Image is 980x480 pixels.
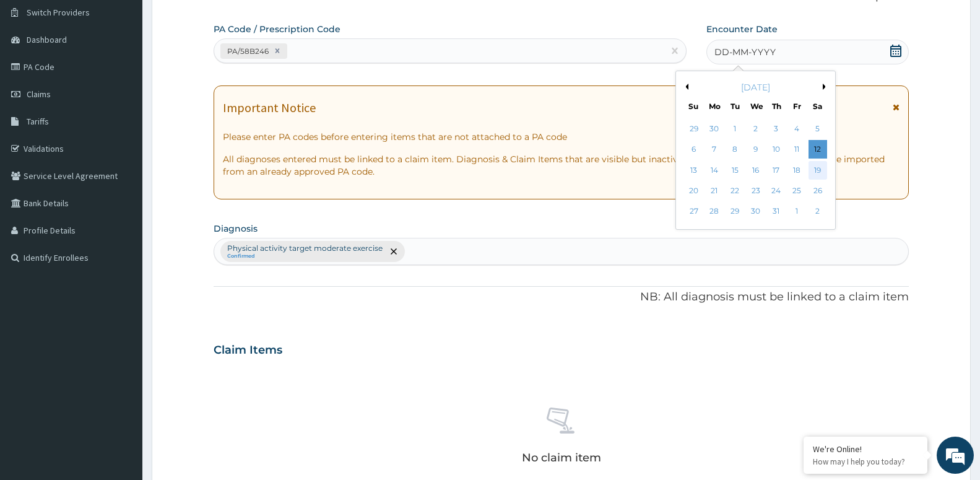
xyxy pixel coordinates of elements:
div: PA/58B246 [223,44,271,58]
div: Choose Thursday, July 24th, 2025 [767,181,786,200]
div: Choose Tuesday, July 22nd, 2025 [726,181,744,200]
span: Claims [27,89,51,100]
div: Choose Tuesday, July 1st, 2025 [726,120,744,138]
label: Diagnosis [214,222,258,235]
div: Choose Friday, July 11th, 2025 [787,141,806,159]
div: Choose Friday, August 1st, 2025 [787,203,806,221]
div: Fr [792,101,802,111]
div: Choose Sunday, July 20th, 2025 [684,181,703,200]
div: Choose Sunday, July 13th, 2025 [684,161,703,180]
div: Minimize live chat window [203,6,233,36]
img: d_794563401_company_1708531726252_794563401 [23,62,50,93]
div: Choose Wednesday, July 9th, 2025 [746,141,765,159]
p: How may I help you today? [813,456,918,467]
div: Choose Monday, June 30th, 2025 [705,120,724,138]
div: Choose Saturday, August 2nd, 2025 [808,203,826,221]
span: We're online! [72,156,171,281]
div: Choose Wednesday, July 23rd, 2025 [746,181,765,200]
div: Choose Saturday, July 5th, 2025 [808,120,826,138]
div: We [750,101,761,111]
span: Switch Providers [27,7,90,18]
div: Choose Wednesday, July 16th, 2025 [746,161,765,180]
div: Choose Saturday, July 26th, 2025 [808,181,826,200]
span: DD-MM-YYYY [714,46,776,58]
div: Mo [709,101,719,111]
div: Choose Thursday, July 10th, 2025 [767,141,786,159]
div: Choose Thursday, July 3rd, 2025 [767,120,786,138]
p: All diagnoses entered must be linked to a claim item. Diagnosis & Claim Items that are visible bu... [223,153,900,178]
div: We're Online! [813,443,918,455]
p: No claim item [522,452,601,464]
div: Choose Monday, July 7th, 2025 [705,141,724,159]
h1: Important Notice [223,101,316,115]
div: Choose Tuesday, July 15th, 2025 [726,161,744,180]
p: Please enter PA codes before entering items that are not attached to a PA code [223,131,900,143]
button: Previous Month [682,84,688,90]
div: [DATE] [681,81,830,94]
h3: Claim Items [214,344,282,357]
div: Choose Saturday, July 12th, 2025 [808,141,826,159]
div: Choose Friday, July 25th, 2025 [787,181,806,200]
label: PA Code / Prescription Code [214,23,340,35]
div: Choose Monday, July 14th, 2025 [705,161,724,180]
div: Choose Friday, July 4th, 2025 [787,120,806,138]
div: Choose Thursday, July 17th, 2025 [767,161,786,180]
div: Choose Tuesday, July 29th, 2025 [726,203,744,221]
textarea: Type your message and hit 'Enter' [6,338,236,382]
div: Tu [729,101,740,111]
label: Encounter Date [706,23,778,35]
div: Su [688,101,698,111]
div: Choose Tuesday, July 8th, 2025 [726,141,744,159]
p: NB: All diagnosis must be linked to a claim item [214,289,909,305]
button: Next Month [823,84,829,90]
div: Choose Thursday, July 31st, 2025 [767,203,786,221]
span: Dashboard [27,34,67,45]
div: Choose Sunday, July 27th, 2025 [684,203,703,221]
div: Choose Monday, July 28th, 2025 [705,203,724,221]
div: Sa [812,101,823,111]
div: Choose Sunday, June 29th, 2025 [684,120,703,138]
div: Choose Monday, July 21st, 2025 [705,181,724,200]
div: month 2025-07 [683,119,828,222]
div: Choose Wednesday, July 2nd, 2025 [746,120,765,138]
div: Th [771,101,781,111]
div: Choose Saturday, July 19th, 2025 [808,161,826,180]
div: Choose Sunday, July 6th, 2025 [684,141,703,159]
span: Tariffs [27,116,49,127]
div: Choose Friday, July 18th, 2025 [787,161,806,180]
div: Chat with us now [64,69,208,85]
div: Choose Wednesday, July 30th, 2025 [746,203,765,221]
